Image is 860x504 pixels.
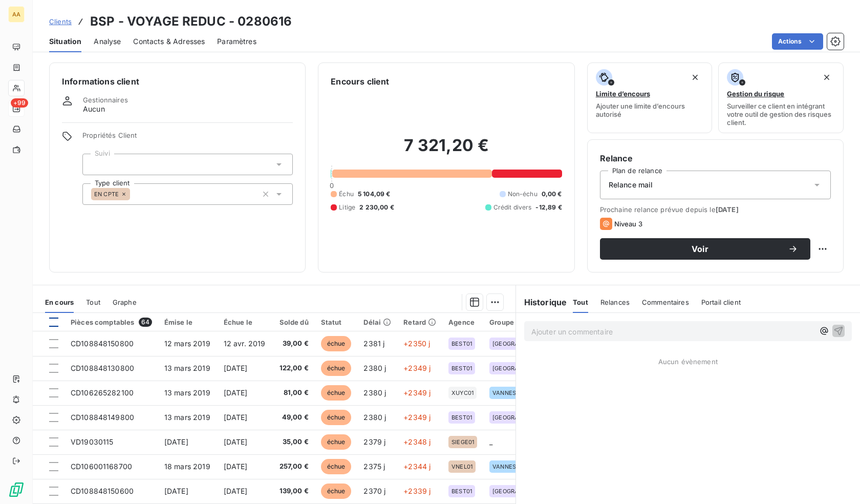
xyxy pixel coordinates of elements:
[164,339,210,348] span: 12 mars 2019
[451,488,472,494] span: BEST01
[358,190,391,199] span: 5 104,09 €
[83,104,105,114] span: Aucun
[130,190,138,199] input: Ajouter une valeur
[330,181,334,190] span: 0
[83,96,128,104] span: Gestionnaires
[451,464,472,470] span: VNEL01
[279,318,309,326] div: Solde dû
[451,365,472,371] span: BEST01
[614,220,642,228] span: Niveau 3
[217,36,256,47] span: Paramètres
[508,190,537,199] span: Non-échu
[493,203,532,212] span: Crédit divers
[403,487,431,495] span: +2339 j
[321,385,352,401] span: échue
[596,102,704,118] span: Ajouter une limite d’encours autorisé
[224,318,267,326] div: Échue le
[339,203,355,212] span: Litige
[224,462,248,471] span: [DATE]
[71,462,132,471] span: CD106001168700
[403,364,431,372] span: +2349 j
[403,318,436,326] div: Retard
[94,191,119,197] span: EN CPTE
[164,437,188,446] span: [DATE]
[71,364,134,372] span: CD108848130800
[489,437,492,446] span: _
[321,336,352,351] span: échue
[86,298,100,306] span: Tout
[612,245,788,253] span: Voir
[94,36,121,47] span: Analyse
[596,90,650,98] span: Limite d’encours
[82,131,293,145] span: Propriétés Client
[451,341,472,347] span: BEST01
[492,365,537,371] span: [GEOGRAPHIC_DATA]
[321,361,352,376] span: échue
[403,388,431,397] span: +2349 j
[321,318,352,326] div: Statut
[62,75,293,88] h6: Informations client
[642,298,689,306] span: Commentaires
[279,363,309,373] span: 122,00 €
[363,487,385,495] span: 2370 j
[164,462,210,471] span: 18 mars 2019
[451,439,474,445] span: SIEGE01
[71,339,134,348] span: CD108848150800
[139,318,152,327] span: 64
[701,298,741,306] span: Portail client
[600,205,831,214] span: Prochaine relance prévue depuis le
[492,414,537,421] span: [GEOGRAPHIC_DATA]
[133,36,205,47] span: Contacts & Adresses
[600,152,831,164] h6: Relance
[71,437,114,446] span: VD19030115
[224,487,248,495] span: [DATE]
[113,298,137,306] span: Graphe
[164,487,188,495] span: [DATE]
[403,339,430,348] span: +2350 j
[321,410,352,425] span: échue
[363,462,385,471] span: 2375 j
[727,90,784,98] span: Gestion du risque
[224,413,248,422] span: [DATE]
[716,205,739,214] span: [DATE]
[11,98,28,108] span: +99
[609,180,653,190] span: Relance mail
[224,388,248,397] span: [DATE]
[403,462,431,471] span: +2344 j
[600,298,630,306] span: Relances
[489,318,544,326] div: Groupe agences
[339,190,354,199] span: Échu
[331,75,389,88] h6: Encours client
[164,364,210,372] span: 13 mars 2019
[363,413,386,422] span: 2380 j
[321,434,352,450] span: échue
[403,437,431,446] span: +2348 j
[321,459,352,474] span: échue
[359,203,394,212] span: 2 230,00 €
[727,102,835,127] span: Surveiller ce client en intégrant votre outil de gestion des risques client.
[279,339,309,349] span: 39,00 €
[448,318,477,326] div: Agence
[492,464,516,470] span: VANNES
[825,469,850,494] iframe: Intercom live chat
[363,318,391,326] div: Délai
[542,190,562,199] span: 0,00 €
[403,413,431,422] span: +2349 j
[49,17,72,26] span: Clients
[8,6,25,23] div: AA
[451,390,474,396] span: XUYC01
[224,364,248,372] span: [DATE]
[71,388,134,397] span: CD106265282100
[587,62,713,133] button: Limite d’encoursAjouter une limite d’encours autorisé
[279,437,309,447] span: 35,00 €
[535,203,562,212] span: -12,89 €
[363,339,384,348] span: 2381 j
[331,135,562,166] h2: 7 321,20 €
[363,437,385,446] span: 2379 j
[718,62,844,133] button: Gestion du risqueSurveiller ce client en intégrant votre outil de gestion des risques client.
[279,486,309,496] span: 139,00 €
[164,318,211,326] div: Émise le
[279,412,309,423] span: 49,00 €
[45,298,74,306] span: En cours
[658,358,718,366] span: Aucun évènement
